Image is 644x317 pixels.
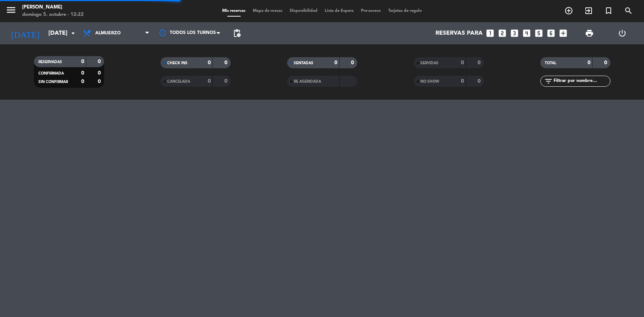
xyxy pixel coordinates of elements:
i: looks_3 [510,28,519,38]
strong: 0 [351,60,355,65]
span: Disponibilidad [286,9,321,13]
strong: 0 [478,79,482,84]
i: filter_list [544,77,553,86]
span: pending_actions [233,29,241,38]
i: looks_two [497,28,507,38]
strong: 0 [461,79,464,84]
i: add_circle_outline [564,6,573,15]
strong: 0 [81,70,84,76]
span: Pre-acceso [357,9,385,13]
strong: 0 [588,60,590,65]
span: Tarjetas de regalo [385,9,426,13]
i: looks_one [485,28,495,38]
span: NO SHOW [420,80,439,83]
i: search [624,6,633,15]
i: looks_6 [546,28,556,38]
strong: 0 [81,79,84,84]
span: RESERVADAS [38,60,62,64]
span: Mis reservas [218,9,249,13]
span: Reservas para [435,30,483,37]
strong: 0 [208,79,211,84]
strong: 0 [224,60,229,65]
i: arrow_drop_down [69,29,78,38]
strong: 0 [98,59,102,64]
strong: 0 [224,79,229,84]
span: SENTADAS [294,61,313,65]
span: CANCELADA [167,80,190,83]
span: RE AGENDADA [294,80,321,83]
span: SIN CONFIRMAR [38,80,68,84]
i: [DATE] [6,25,45,41]
i: looks_4 [522,28,531,38]
i: looks_5 [534,28,544,38]
strong: 0 [334,60,337,65]
span: Mapa de mesas [249,9,286,13]
strong: 0 [98,70,102,76]
i: turned_in_not [604,6,613,15]
span: Lista de Espera [321,9,357,13]
span: SERVIDAS [420,61,438,65]
strong: 0 [208,60,211,65]
div: [PERSON_NAME] [22,4,84,11]
span: print [585,29,594,38]
i: power_settings_new [618,29,627,38]
span: Almuerzo [95,31,121,36]
button: menu [6,4,17,18]
i: exit_to_app [584,6,593,15]
span: CONFIRMADA [38,72,64,75]
strong: 0 [604,60,609,65]
div: LOG OUT [606,22,638,44]
strong: 0 [98,79,102,84]
span: TOTAL [545,61,556,65]
strong: 0 [461,60,464,65]
i: add_box [558,28,568,38]
strong: 0 [478,60,482,65]
input: Filtrar por nombre... [553,77,610,85]
i: menu [6,4,17,15]
span: CHECK INS [167,61,187,65]
strong: 0 [81,59,84,64]
div: domingo 5. octubre - 12:22 [22,11,84,18]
